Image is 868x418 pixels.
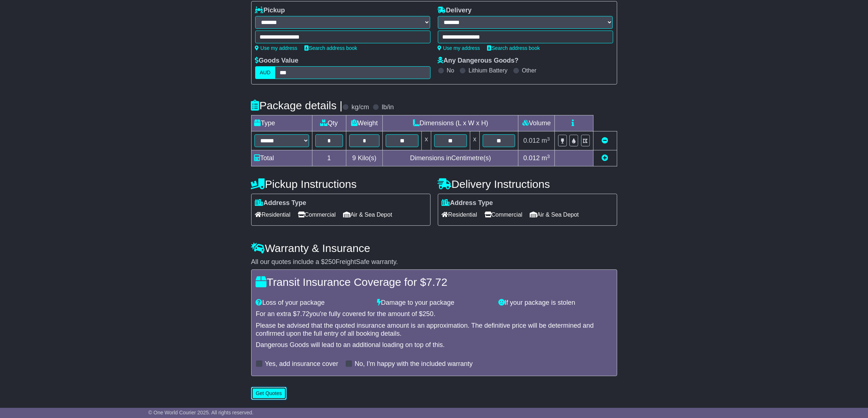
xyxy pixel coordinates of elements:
[438,57,519,65] label: Any Dangerous Goods?
[252,299,374,307] div: Loss of your package
[265,360,338,368] label: Yes, add insurance cover
[298,209,336,220] span: Commercial
[602,137,608,144] a: Remove this item
[484,209,522,220] span: Commercial
[542,154,550,162] span: m
[355,360,473,368] label: No, I'm happy with the included warranty
[325,258,336,265] span: 250
[352,154,356,162] span: 9
[251,115,312,131] td: Type
[251,178,431,190] h4: Pickup Instructions
[522,67,537,74] label: Other
[251,242,617,254] h4: Warranty & Insurance
[422,131,431,150] td: x
[523,154,540,162] span: 0.012
[438,7,472,15] label: Delivery
[602,154,608,162] a: Add new item
[305,45,357,51] a: Search address book
[251,99,343,111] h4: Package details |
[523,137,540,144] span: 0.012
[495,299,616,307] div: If your package is stolen
[442,199,493,207] label: Address Type
[442,209,477,220] span: Residential
[468,67,507,74] label: Lithium Battery
[351,103,369,111] label: kg/cm
[530,209,579,220] span: Air & Sea Depot
[346,150,383,166] td: Kilo(s)
[426,276,447,288] span: 7.72
[383,115,518,131] td: Dimensions (L x W x H)
[255,209,291,220] span: Residential
[312,115,346,131] td: Qty
[383,150,518,166] td: Dimensions in Centimetre(s)
[343,209,392,220] span: Air & Sea Depot
[373,299,495,307] div: Damage to your package
[518,115,555,131] td: Volume
[251,387,287,400] button: Get Quotes
[256,341,612,349] div: Dangerous Goods will lead to an additional loading on top of this.
[438,178,617,190] h4: Delivery Instructions
[255,199,307,207] label: Address Type
[487,45,540,51] a: Search address book
[256,310,612,318] div: For an extra $ you're fully covered for the amount of $ .
[542,137,550,144] span: m
[423,310,433,318] span: 250
[255,57,299,65] label: Goods Value
[547,136,550,142] sup: 3
[447,67,454,74] label: No
[312,150,346,166] td: 1
[382,103,394,111] label: lb/in
[255,7,285,15] label: Pickup
[255,45,297,51] a: Use my address
[256,276,612,288] h4: Transit Insurance Coverage for $
[255,66,276,79] label: AUD
[346,115,383,131] td: Weight
[438,45,480,51] a: Use my address
[256,322,612,338] div: Please be advised that the quoted insurance amount is an approximation. The definitive price will...
[297,310,310,318] span: 7.72
[251,258,617,266] div: All our quotes include a $ FreightSafe warranty.
[547,154,550,159] sup: 3
[470,131,479,150] td: x
[148,410,254,415] span: © One World Courier 2025. All rights reserved.
[251,150,312,166] td: Total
